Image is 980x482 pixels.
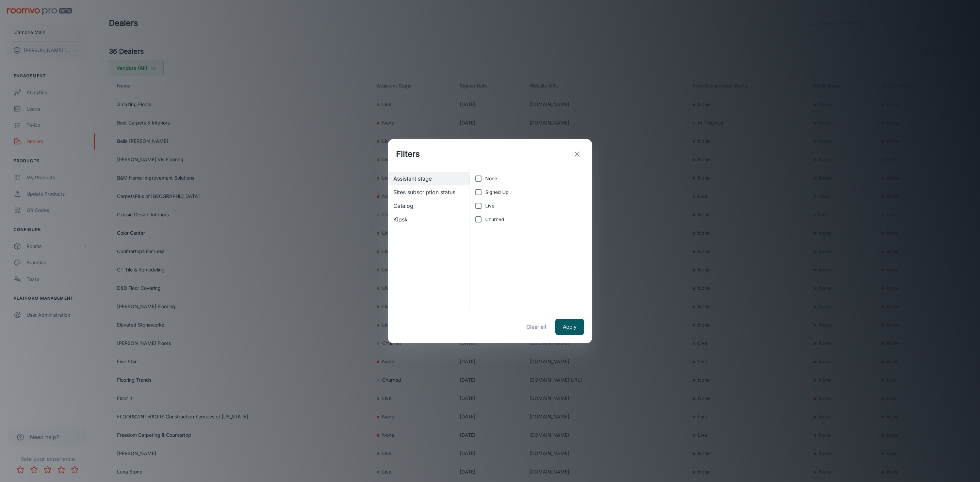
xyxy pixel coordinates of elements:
[393,188,464,196] span: Sites subscription status
[393,215,464,223] span: Kiosk
[388,172,470,185] div: Assistant stage
[485,175,497,182] span: None
[388,213,470,226] div: Kiosk
[388,185,470,199] div: Sites subscription status
[570,147,584,161] button: exit
[393,174,464,183] span: Assistant stage
[485,202,494,210] span: Live
[523,319,550,335] button: Clear all
[393,202,464,210] span: Catalog
[555,319,584,335] button: Apply
[396,148,420,160] h1: Filters
[388,199,470,213] div: Catalog
[485,216,504,223] span: Churned
[485,188,509,196] span: Signed Up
